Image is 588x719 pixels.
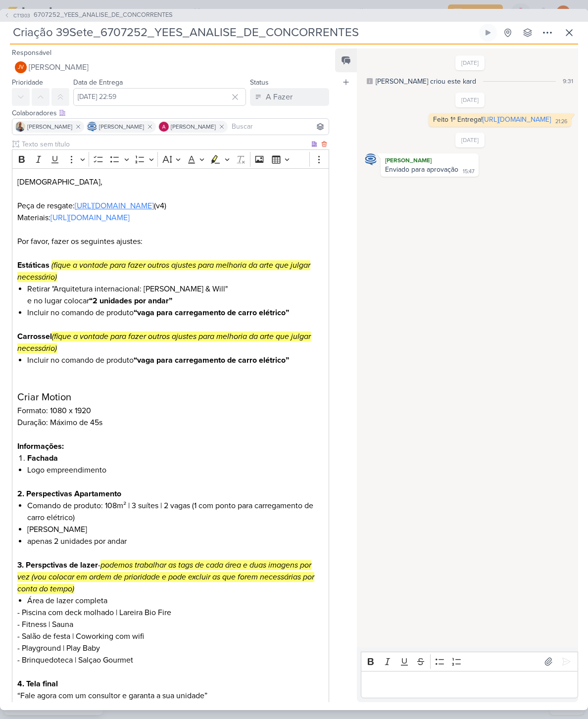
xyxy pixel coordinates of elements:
[12,48,51,57] label: Responsável
[17,679,58,689] strong: 4. Tela final
[17,619,324,630] p: - Fitness | Sauna
[17,260,49,270] strong: Estáticas
[27,464,324,476] li: Logo empreendimento
[17,391,71,403] span: Criar Motion
[27,524,324,535] li: [PERSON_NAME]
[230,121,327,133] input: Buscar
[17,489,121,499] strong: 2. Perspectivas Apartamento
[12,78,43,87] label: Prioridade
[17,559,324,595] p: -
[17,200,324,224] p: Peça de resgate: (v4) Materiais:
[365,153,377,165] img: Caroline Traven De Andrade
[171,122,216,131] span: [PERSON_NAME]
[17,560,98,570] strong: 3. Perspctivas de lazer
[75,201,154,211] a: [URL][DOMAIN_NAME]
[17,560,314,594] mark: podemos trabalhar as tags de cada área e duas imagens por vez (vou colocar em ordem de prioridade...
[17,607,324,619] p: - Piscina com deck molhado | Lareira Bio Fire
[89,296,172,306] strong: “2 unidades por andar”
[376,76,476,87] div: [PERSON_NAME] criou este kard
[27,500,324,524] li: Comando de produto: 108m² | 3 suítes | 2 vagas (1 com ponto para carregamento de carro elétrico)
[73,88,246,106] input: Select a date
[17,332,52,341] strong: Carrossel
[99,122,144,131] span: [PERSON_NAME]
[27,307,324,319] li: Incluir no comando de produto
[159,122,169,132] img: Alessandra Gomes
[17,441,64,451] strong: Informações:
[250,78,269,87] label: Status
[18,65,24,70] p: JV
[484,29,492,37] div: Ligar relógio
[87,122,97,132] img: Caroline Traven De Andrade
[385,165,458,174] div: Enviado para aprovação
[433,115,551,124] div: Feito 1ª Entrega!
[266,91,293,103] div: A Fazer
[17,260,310,282] mark: (fique a vontade para fazer outros ajustes para melhoria da arte que julgar necessário)
[15,122,25,132] img: Iara Santos
[12,58,329,76] button: JV [PERSON_NAME]
[383,155,477,165] div: [PERSON_NAME]
[555,118,567,126] div: 21:26
[17,176,324,188] p: [DEMOGRAPHIC_DATA],
[29,61,89,73] span: [PERSON_NAME]
[20,139,309,149] input: Texto sem título
[17,332,311,353] mark: (fique a vontade para fazer outros ajustes para melhoria da arte que julgar necessário)
[27,535,324,547] li: apenas 2 unidades por andar
[27,354,324,366] li: Incluir no comando de produto
[73,78,123,87] label: Data de Entrega
[17,690,324,702] p: “Fale agora com um consultor e garanta a sua unidade”
[17,642,324,666] p: - Playground | Play Baby - Brinquedoteca | Salçao Gourmet
[361,671,578,698] div: Editor editing area: main
[12,108,329,118] div: Colaboradores
[134,355,289,365] strong: “vaga para carregamento de carro elétrico”
[15,61,27,73] div: Joney Viana
[27,122,72,131] span: [PERSON_NAME]
[12,149,329,169] div: Editor toolbar
[483,115,551,124] a: [URL][DOMAIN_NAME]
[563,77,573,86] div: 9:31
[27,453,58,463] strong: Fachada
[10,24,477,42] input: Kard Sem Título
[17,702,324,714] p: Logo [PERSON_NAME]
[250,88,329,106] button: A Fazer
[27,283,324,307] li: Retirar "Arquitetura internacional: [PERSON_NAME] & Will" e no lugar colocar
[27,595,324,607] li: Área de lazer completa
[361,652,578,671] div: Editor toolbar
[463,168,475,176] div: 15:47
[17,630,324,642] p: - Salão de festa | Coworking com wifi
[50,213,130,223] a: [URL][DOMAIN_NAME]
[134,308,289,318] strong: “vaga para carregamento de carro elétrico”
[17,390,324,440] p: Formato: 1080 x 1920 Duração: Máximo de 45s
[17,236,324,259] p: Por favor, fazer os seguintes ajustes:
